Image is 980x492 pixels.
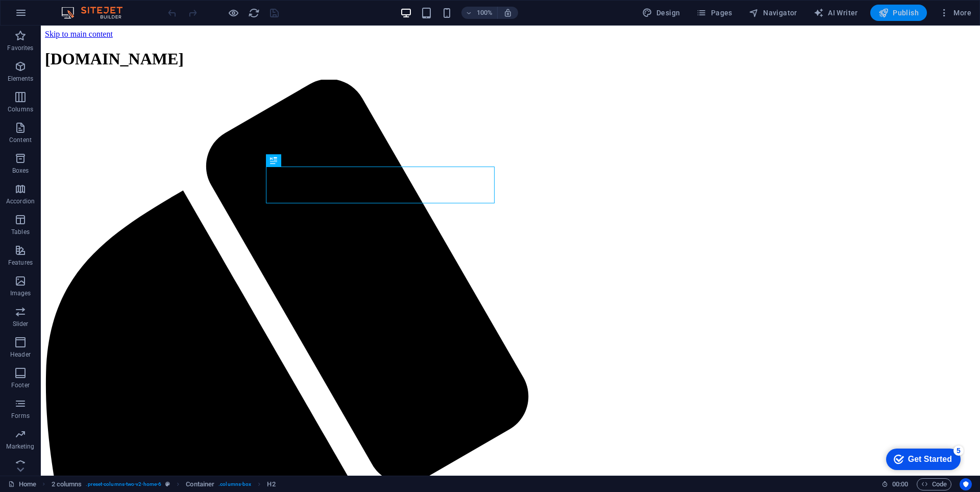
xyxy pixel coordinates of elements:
button: Navigator [745,5,801,21]
div: Get Started 5 items remaining, 0% complete [8,5,83,27]
span: 00 00 [892,478,908,490]
span: Click to select. Double-click to edit [267,478,275,490]
span: : [899,480,901,488]
p: Columns [8,105,33,113]
span: More [939,8,971,18]
h6: Session time [881,478,909,490]
span: Navigator [749,8,797,18]
button: Code [917,478,951,490]
span: . columns-box [218,478,251,490]
span: Design [642,8,680,18]
a: Skip to main content [4,4,72,13]
p: Content [9,136,32,144]
span: Pages [696,8,732,18]
img: Editor Logo [59,7,135,19]
button: reload [248,7,260,19]
button: Pages [692,5,736,21]
p: Slider [13,320,29,328]
p: Tables [11,228,30,236]
a: Click to cancel selection. Double-click to open Pages [8,478,36,490]
button: Design [638,5,684,21]
div: Get Started [30,11,74,20]
p: Accordion [6,197,35,205]
button: Publish [870,5,927,21]
button: AI Writer [810,5,862,21]
button: More [935,5,975,21]
span: Code [921,478,947,490]
p: Elements [8,75,34,83]
i: This element is a customizable preset [165,481,170,487]
div: Design (Ctrl+Alt+Y) [638,5,684,21]
nav: breadcrumb [52,478,276,490]
span: Click to select. Double-click to edit [52,478,82,490]
button: Click here to leave preview mode and continue editing [227,7,239,19]
p: Footer [11,381,30,389]
p: Marketing [6,442,34,451]
p: Favorites [7,44,33,52]
span: . preset-columns-two-v2-home-6 [86,478,161,490]
p: Features [8,259,33,267]
h6: 100% [477,7,493,19]
span: AI Writer [814,8,858,18]
button: Usercentrics [960,478,972,490]
p: Forms [11,412,30,420]
i: On resize automatically adjust zoom level to fit chosen device. [503,8,512,17]
span: Click to select. Double-click to edit [186,478,214,490]
button: 100% [461,7,498,19]
span: Publish [878,8,919,18]
p: Header [10,350,31,359]
p: Boxes [12,167,29,175]
i: Reload page [248,7,260,19]
div: 5 [76,2,86,12]
p: Images [10,289,31,297]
